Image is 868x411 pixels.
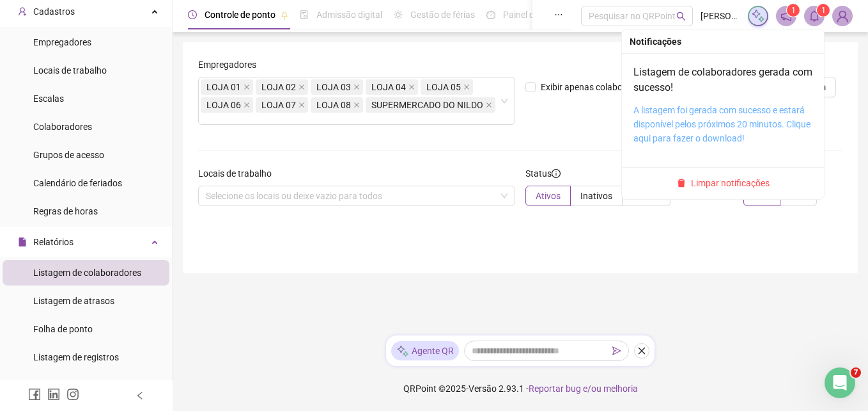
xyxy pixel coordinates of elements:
[536,191,561,201] span: Ativos
[298,84,305,90] span: close
[554,10,563,19] span: ellipsis
[33,206,98,216] span: Regras de horas
[633,105,810,143] a: A listagem foi gerada com sucesso e estará disponível pelos próximos 20 minutos. Clique aqui para...
[486,102,492,108] span: close
[421,79,473,95] span: LOJA 05
[503,10,553,20] span: Painel do DP
[633,66,812,93] a: Listagem de colaboradores gerada com sucesso!
[408,84,415,90] span: close
[316,10,382,20] span: Admissão digital
[536,80,694,94] span: Exibir apenas colaboradores de férias
[787,4,800,17] sup: 1
[396,344,409,358] img: sparkle-icon.fc2bf0ac1784a2077858766a79e2daf3.svg
[612,346,621,355] span: send
[833,6,852,26] img: 79530
[33,122,92,132] span: Colaboradores
[33,352,119,362] span: Listagem de registros
[529,383,638,394] span: Reportar bug e/ou melhoria
[47,388,60,401] span: linkedin
[353,84,360,90] span: close
[391,341,459,360] div: Agente QR
[791,6,796,15] span: 1
[817,4,830,17] sup: 1
[18,238,27,246] span: file
[136,391,144,400] span: left
[244,102,250,108] span: close
[33,37,91,47] span: Empregadores
[311,79,363,95] span: LOJA 03
[256,97,308,113] span: LOJA 07
[580,191,612,201] span: Inativos
[366,79,418,95] span: LOJA 04
[552,169,561,178] span: info-circle
[851,367,861,378] span: 7
[821,6,826,15] span: 1
[206,80,241,94] span: LOJA 01
[691,176,770,190] span: Limpar notificações
[300,10,309,19] span: file-done
[33,296,114,306] span: Listagem de atrasos
[780,10,792,22] span: notification
[33,150,104,160] span: Grupos de acesso
[525,166,561,181] span: Status
[751,9,765,23] img: sparkle-icon.fc2bf0ac1784a2077858766a79e2daf3.svg
[201,79,253,95] span: LOJA 01
[256,79,308,95] span: LOJA 02
[261,80,296,94] span: LOJA 02
[825,367,855,398] iframe: Intercom live chat
[672,175,775,191] button: Limpar notificações
[206,98,241,112] span: LOJA 06
[677,179,686,188] span: delete
[33,324,93,334] span: Folha de ponto
[637,346,646,355] span: close
[198,58,265,72] label: Empregadores
[198,166,280,181] label: Locais de trabalho
[311,97,363,113] span: LOJA 08
[316,80,351,94] span: LOJA 03
[244,84,250,90] span: close
[33,268,141,278] span: Listagem de colaboradores
[188,10,197,19] span: clock-circle
[469,383,497,394] span: Versão
[33,6,75,17] span: Cadastros
[33,93,64,104] span: Escalas
[316,98,351,112] span: LOJA 08
[298,102,305,108] span: close
[281,12,288,19] span: pushpin
[676,12,686,21] span: search
[201,97,253,113] span: LOJA 06
[366,97,495,113] span: SUPERMERCADO DO NILDO
[486,10,495,19] span: dashboard
[426,80,461,94] span: LOJA 05
[394,10,403,19] span: sun
[261,98,296,112] span: LOJA 07
[28,388,41,401] span: facebook
[809,10,820,22] span: bell
[205,10,275,20] span: Controle de ponto
[463,84,470,90] span: close
[173,366,868,411] footer: QRPoint © 2025 - 2.93.1 -
[630,35,816,49] div: Notificações
[66,388,79,401] span: instagram
[18,7,27,16] span: user-add
[371,98,483,112] span: SUPERMERCADO DO NILDO
[33,65,107,76] span: Locais de trabalho
[701,9,740,23] span: [PERSON_NAME]
[410,10,475,20] span: Gestão de férias
[353,102,360,108] span: close
[33,178,122,188] span: Calendário de feriados
[371,80,406,94] span: LOJA 04
[33,237,74,247] span: Relatórios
